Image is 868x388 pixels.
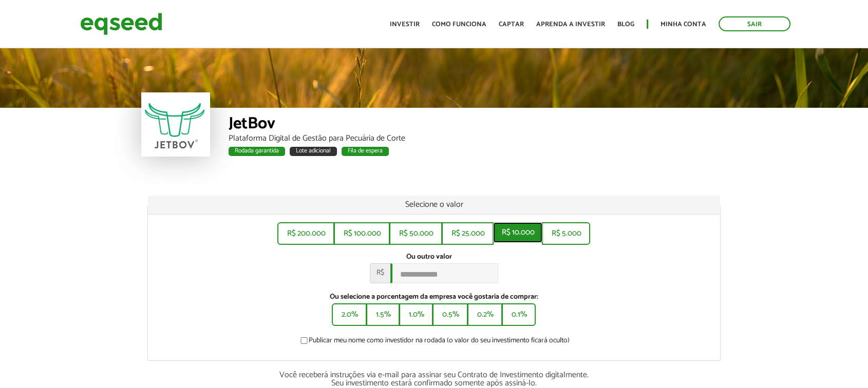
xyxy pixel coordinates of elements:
[405,198,463,211] span: Selecione o valor
[366,303,400,326] button: 1.5%
[342,147,389,156] div: Fila de espera
[432,303,468,326] button: 0.5%
[536,21,605,28] a: Aprenda a investir
[467,303,502,326] button: 0.2%
[493,222,542,243] button: R$ 10.000
[295,337,313,344] input: Publicar meu nome como investidor na rodada (o valor do seu investimento ficará oculto)
[499,21,524,28] a: Captar
[432,21,486,28] a: Como funciona
[661,21,706,28] a: Minha conta
[147,371,721,387] div: Você receberá instruções via e-mail para assinar seu Contrato de Investimento digitalmente. Seu i...
[290,147,337,156] div: Lote adicional
[298,337,570,347] label: Publicar meu nome como investidor na rodada (o valor do seu investimento ficará oculto)
[390,21,420,28] a: Investir
[406,254,451,261] label: Ou outro valor
[370,263,390,283] span: R$
[719,16,790,31] a: Sair
[229,147,285,156] div: Rodada garantida
[399,303,433,326] button: 1.0%
[542,222,590,245] button: R$ 5.000
[332,303,367,326] button: 2.0%
[389,222,442,245] button: R$ 50.000
[229,134,727,143] div: Plataforma Digital de Gestão para Pecuária de Corte
[502,303,536,326] button: 0.1%
[334,222,390,245] button: R$ 100.000
[442,222,494,245] button: R$ 25.000
[617,21,634,28] a: Blog
[229,115,727,134] div: JetBov
[156,294,713,301] label: Ou selecione a porcentagem da empresa você gostaria de comprar:
[277,222,334,245] button: R$ 200.000
[80,10,162,37] img: EqSeed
